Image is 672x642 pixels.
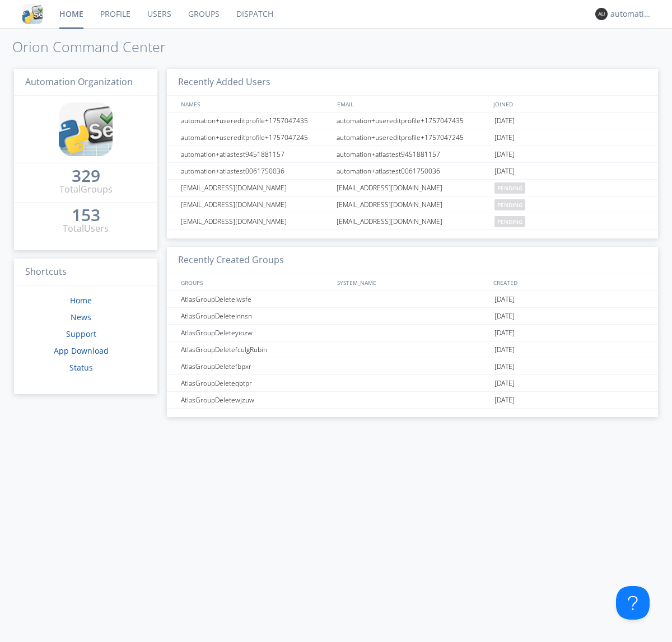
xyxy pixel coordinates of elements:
[334,180,492,196] div: [EMAIL_ADDRESS][DOMAIN_NAME]
[70,295,92,306] a: Home
[167,325,658,341] a: AtlasGroupDeleteyiozw[DATE]
[167,247,658,274] h3: Recently Created Groups
[167,113,658,129] a: automation+usereditprofile+1757047435automation+usereditprofile+1757047435[DATE]
[167,196,658,213] a: [EMAIL_ADDRESS][DOMAIN_NAME][EMAIL_ADDRESS][DOMAIN_NAME]pending
[167,358,658,375] a: AtlasGroupDeletefbpxr[DATE]
[178,113,333,129] div: automation+usereditprofile+1757047435
[178,392,333,408] div: AtlasGroupDeletewjzuw
[334,274,491,290] div: SYSTEM_NAME
[167,146,658,163] a: automation+atlastest9451881157automation+atlastest9451881157[DATE]
[178,308,333,324] div: AtlasGroupDeletelnnsn
[22,4,43,24] img: cddb5a64eb264b2086981ab96f4c1ba7
[59,102,113,156] img: cddb5a64eb264b2086981ab96f4c1ba7
[491,274,647,290] div: CREATED
[178,291,333,307] div: AtlasGroupDeletelwsfe
[334,163,492,179] div: automation+atlastest0061750036
[178,341,333,358] div: AtlasGroupDeletefculgRubin
[54,345,109,356] a: App Download
[494,182,525,194] span: pending
[494,375,515,392] span: [DATE]
[178,196,333,213] div: [EMAIL_ADDRESS][DOMAIN_NAME]
[69,362,93,373] a: Status
[14,259,157,286] h3: Shortcuts
[178,274,332,290] div: GROUPS
[334,96,491,112] div: EMAIL
[71,312,91,322] a: News
[72,170,100,183] a: 329
[25,76,133,88] span: Automation Organization
[167,341,658,358] a: AtlasGroupDeletefculgRubin[DATE]
[334,213,492,229] div: [EMAIL_ADDRESS][DOMAIN_NAME]
[494,291,515,308] span: [DATE]
[494,199,525,210] span: pending
[167,308,658,325] a: AtlasGroupDeletelnnsn[DATE]
[334,146,492,162] div: automation+atlastest9451881157
[178,375,333,391] div: AtlasGroupDeleteqbtpr
[59,183,113,196] div: Total Groups
[494,325,515,341] span: [DATE]
[178,163,333,179] div: automation+atlastest0061750036
[616,586,650,620] iframe: Toggle Customer Support
[66,329,96,339] a: Support
[72,209,100,222] a: 153
[494,308,515,325] span: [DATE]
[494,358,515,375] span: [DATE]
[63,222,109,235] div: Total Users
[610,8,652,20] div: automation+atlas0004
[178,146,333,162] div: automation+atlastest9451881157
[494,146,515,163] span: [DATE]
[178,180,333,196] div: [EMAIL_ADDRESS][DOMAIN_NAME]
[494,113,515,129] span: [DATE]
[178,325,333,341] div: AtlasGroupDeleteyiozw
[494,341,515,358] span: [DATE]
[167,375,658,392] a: AtlasGroupDeleteqbtpr[DATE]
[178,213,333,229] div: [EMAIL_ADDRESS][DOMAIN_NAME]
[595,8,608,20] img: 373638.png
[72,170,100,181] div: 329
[334,196,492,213] div: [EMAIL_ADDRESS][DOMAIN_NAME]
[334,113,492,129] div: automation+usereditprofile+1757047435
[167,291,658,308] a: AtlasGroupDeletelwsfe[DATE]
[167,129,658,146] a: automation+usereditprofile+1757047245automation+usereditprofile+1757047245[DATE]
[72,209,100,221] div: 153
[491,96,647,112] div: JOINED
[178,96,332,112] div: NAMES
[178,358,333,374] div: AtlasGroupDeletefbpxr
[167,392,658,409] a: AtlasGroupDeletewjzuw[DATE]
[494,129,515,146] span: [DATE]
[334,129,492,146] div: automation+usereditprofile+1757047245
[167,180,658,196] a: [EMAIL_ADDRESS][DOMAIN_NAME][EMAIL_ADDRESS][DOMAIN_NAME]pending
[494,392,515,409] span: [DATE]
[178,129,333,146] div: automation+usereditprofile+1757047245
[494,216,525,227] span: pending
[494,163,515,180] span: [DATE]
[167,163,658,180] a: automation+atlastest0061750036automation+atlastest0061750036[DATE]
[167,213,658,230] a: [EMAIL_ADDRESS][DOMAIN_NAME][EMAIL_ADDRESS][DOMAIN_NAME]pending
[167,69,658,96] h3: Recently Added Users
